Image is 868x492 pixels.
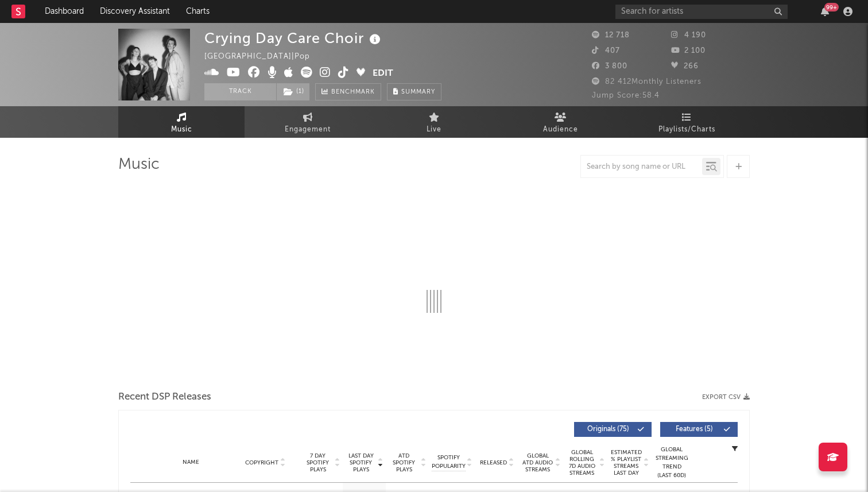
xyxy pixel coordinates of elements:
span: Copyright [245,459,278,466]
div: Crying Day Care Choir [204,29,383,48]
span: Global Rolling 7D Audio Streams [566,449,598,476]
button: 99+ [821,7,829,16]
span: ATD Spotify Plays [389,452,419,473]
div: [GEOGRAPHIC_DATA] | Pop [204,50,323,64]
span: 12 718 [592,32,630,39]
div: Name [153,458,228,467]
span: Live [427,123,441,137]
span: 7 Day Spotify Plays [303,452,333,473]
a: Audience [497,106,623,138]
button: Summary [387,83,441,100]
button: (1) [277,83,309,100]
button: Features(5) [660,422,738,437]
span: 2 100 [671,47,706,55]
span: Spotify Popularity [432,454,466,471]
a: Playlists/Charts [623,106,750,138]
a: Engagement [245,106,371,138]
div: Global Streaming Trend (Last 60D) [654,445,689,480]
span: Summary [401,89,435,95]
span: Features ( 5 ) [668,426,720,433]
span: Playlists/Charts [658,123,715,137]
span: 4 190 [671,32,706,39]
a: Live [371,106,497,138]
span: Originals ( 75 ) [582,426,634,433]
span: Music [171,123,192,137]
span: Benchmark [331,86,375,99]
a: Benchmark [315,83,381,100]
span: 407 [592,47,620,55]
span: 3 800 [592,63,627,70]
span: 82 412 Monthly Listeners [592,78,702,86]
div: 99 + [824,3,839,11]
span: Released [480,459,507,466]
span: Audience [543,123,578,137]
span: Global ATD Audio Streams [522,452,553,473]
span: Last Day Spotify Plays [346,452,376,473]
button: Originals(75) [574,422,652,437]
span: Recent DSP Releases [118,390,211,404]
span: Estimated % Playlist Streams Last Day [610,449,642,476]
a: Music [118,106,245,138]
button: Export CSV [702,394,750,401]
input: Search by song name or URL [581,162,702,172]
span: ( 1 ) [276,83,310,100]
input: Search for artists [615,5,788,19]
span: Engagement [285,123,331,137]
span: 266 [671,63,699,70]
button: Edit [373,67,393,81]
button: Track [204,83,276,100]
span: Jump Score: 58.4 [592,92,660,99]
